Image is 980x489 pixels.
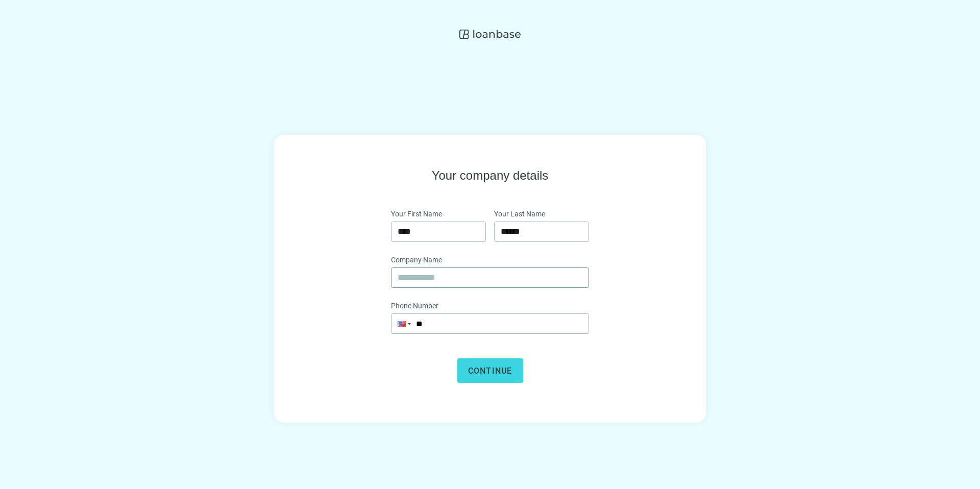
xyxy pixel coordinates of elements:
span: Your Last Name [494,208,545,219]
span: Continue [468,366,512,376]
span: Your First Name [391,208,442,219]
button: Continue [457,358,523,383]
span: Company Name [391,254,442,265]
h1: Your company details [432,167,549,184]
span: Phone Number [391,300,438,311]
div: United States: + 1 [391,314,411,333]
